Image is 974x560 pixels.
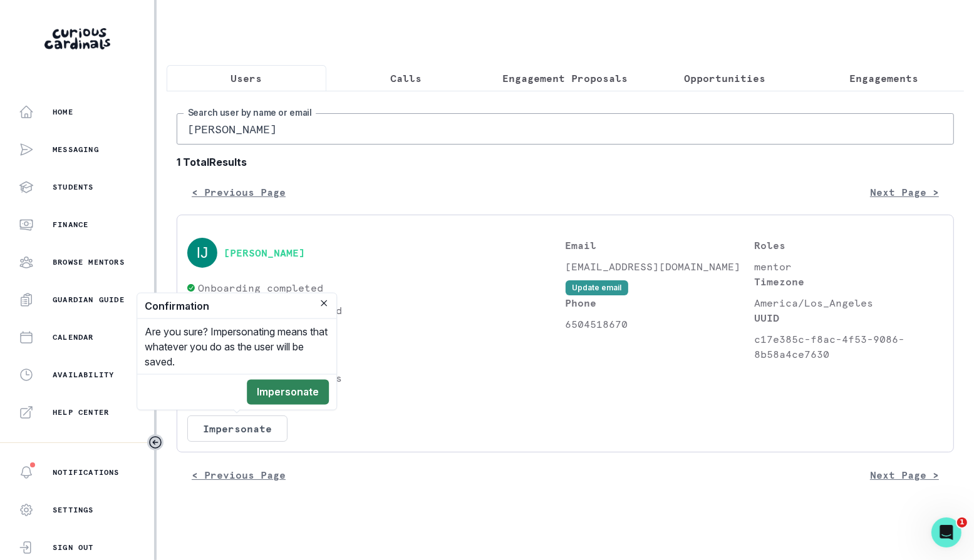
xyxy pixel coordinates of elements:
p: Help Center [53,407,109,417]
p: Sign Out [53,542,94,552]
button: Toggle sidebar [147,434,163,451]
button: < Previous Page [177,180,301,205]
p: Timezone [754,274,943,289]
iframe: Intercom live chat [931,517,961,547]
p: Users [231,71,262,86]
p: Calendar [53,332,94,342]
p: Finance [53,220,88,230]
p: Phone [566,295,755,310]
img: svg [187,238,217,268]
button: < Previous Page [177,462,301,487]
p: Messaging [53,145,99,155]
div: Are you sure? Impersonating means that whatever you do as the user will be saved. [137,319,336,374]
button: [PERSON_NAME] [224,247,305,259]
p: Availability [53,370,114,380]
p: Settings [53,505,94,515]
button: Next Page > [855,462,954,487]
p: [EMAIL_ADDRESS][DOMAIN_NAME] [566,259,755,274]
button: Next Page > [855,180,954,205]
button: Impersonate [187,415,288,442]
p: Roles [754,238,943,253]
p: Home [53,107,73,117]
p: Engagements [850,71,919,86]
p: Onboarding completed [198,280,323,295]
p: America/Los_Angeles [754,295,943,310]
p: Engagement Proposals [502,71,628,86]
p: 6504518670 [566,317,755,332]
p: Notifications [53,467,120,477]
p: Browse Mentors [53,257,125,267]
header: Confirmation [137,293,336,319]
p: Students [53,182,94,192]
p: UUID [754,310,943,325]
p: Calls [390,71,422,86]
button: Close [316,296,331,311]
p: Guardian Guide [53,295,125,305]
button: Update email [566,280,628,295]
p: Email [566,238,755,253]
button: Impersonate [247,380,329,405]
b: 1 Total Results [177,155,954,170]
p: mentor [754,259,943,274]
p: c17e385c-f8ac-4f53-9086-8b58a4ce7630 [754,332,943,362]
img: Curious Cardinals Logo [44,28,110,49]
p: Opportunities [684,71,765,86]
span: 1 [957,517,967,527]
